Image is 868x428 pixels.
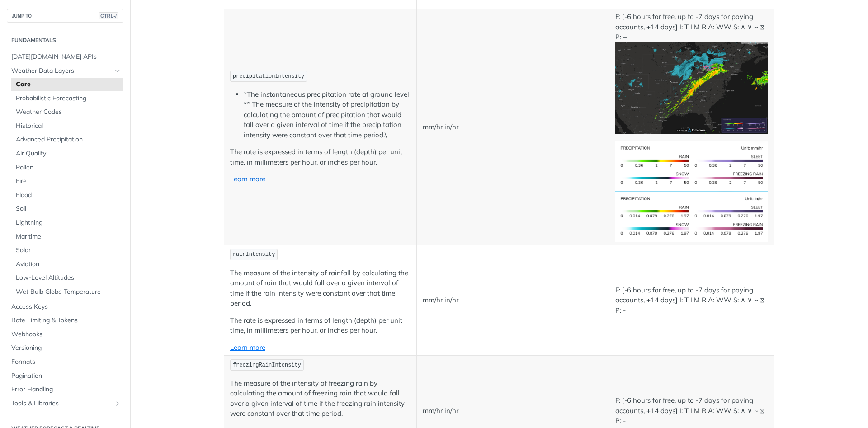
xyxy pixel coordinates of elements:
span: Probabilistic Forecasting [16,94,121,103]
span: Weather Data Layers [11,66,112,75]
a: Pagination [7,369,123,383]
span: Access Keys [11,302,121,311]
span: Solar [16,246,121,255]
a: Tools & LibrariesShow subpages for Tools & Libraries [7,397,123,410]
a: Weather Data LayersHide subpages for Weather Data Layers [7,64,123,78]
p: F: [-6 hours for free, up to -7 days for paying accounts, +14 days] I: T I M R A: WW S: ∧ ∨ ~ ⧖ P: - [615,285,768,316]
a: [DATE][DOMAIN_NAME] APIs [7,50,123,64]
a: Probabilistic Forecasting [11,92,123,105]
span: Expand image [615,161,768,169]
a: Lightning [11,216,123,230]
span: Tools & Libraries [11,399,112,408]
a: Formats [7,355,123,369]
span: Flood [16,191,121,200]
a: Soil [11,202,123,216]
a: Aviation [11,258,123,271]
span: Expand image [615,83,768,92]
span: Historical [16,122,121,131]
p: F: [-6 hours for free, up to -7 days for paying accounts, +14 days] I: T I M R A: WW S: ∧ ∨ ~ ⧖ P: + [615,12,768,134]
li: *The instantaneous precipitation rate at ground level ** The measure of the intensity of precipit... [244,89,410,141]
a: Webhooks [7,328,123,341]
a: Core [11,78,123,91]
span: Expand image [615,212,768,221]
a: Learn more [230,174,265,183]
p: F: [-6 hours for free, up to -7 days for paying accounts, +14 days] I: T I M R A: WW S: ∧ ∨ ~ ⧖ P: - [615,395,768,426]
span: Weather Codes [16,108,121,117]
a: Historical [11,119,123,133]
p: mm/hr in/hr [423,122,603,132]
span: Error Handling [11,385,121,394]
a: Versioning [7,341,123,355]
button: Hide subpages for Weather Data Layers [114,67,121,75]
a: Error Handling [7,383,123,396]
span: Wet Bulb Globe Temperature [16,287,121,296]
p: The measure of the intensity of rainfall by calculating the amount of rain that would fall over a... [230,268,410,309]
span: Webhooks [11,330,121,339]
a: Air Quality [11,147,123,160]
span: precipitationIntensity [233,73,304,80]
a: Advanced Precipitation [11,133,123,146]
span: freezingRainIntensity [233,362,301,368]
a: Flood [11,188,123,202]
a: Fire [11,174,123,188]
span: [DATE][DOMAIN_NAME] APIs [11,52,121,61]
span: Lightning [16,218,121,227]
span: Air Quality [16,149,121,158]
span: Fire [16,177,121,186]
span: Pagination [11,372,121,381]
span: Core [16,80,121,89]
a: Maritime [11,230,123,244]
h2: Fundamentals [7,36,123,44]
span: rainIntensity [233,251,275,258]
a: Learn more [230,343,265,352]
p: The measure of the intensity of freezing rain by calculating the amount of freezing rain that wou... [230,378,410,419]
p: mm/hr in/hr [423,295,603,306]
span: Maritime [16,232,121,241]
button: Show subpages for Tools & Libraries [114,400,121,407]
a: Weather Codes [11,105,123,119]
span: Advanced Precipitation [16,135,121,144]
button: JUMP TOCTRL-/ [7,9,123,23]
span: Low-Level Altitudes [16,273,121,282]
span: Aviation [16,260,121,269]
p: mm/hr in/hr [423,406,603,416]
a: Low-Level Altitudes [11,271,123,285]
span: CTRL-/ [99,12,118,19]
p: The rate is expressed in terms of length (depth) per unit time, in millimeters per hour, or inche... [230,147,410,167]
p: The rate is expressed in terms of length (depth) per unit time, in millimeters per hour, or inche... [230,315,410,336]
a: Access Keys [7,300,123,314]
span: Soil [16,204,121,213]
a: Wet Bulb Globe Temperature [11,285,123,299]
span: Versioning [11,343,121,353]
a: Pollen [11,161,123,174]
a: Rate Limiting & Tokens [7,314,123,327]
a: Solar [11,244,123,257]
span: Pollen [16,163,121,172]
span: Formats [11,357,121,367]
span: Rate Limiting & Tokens [11,316,121,325]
